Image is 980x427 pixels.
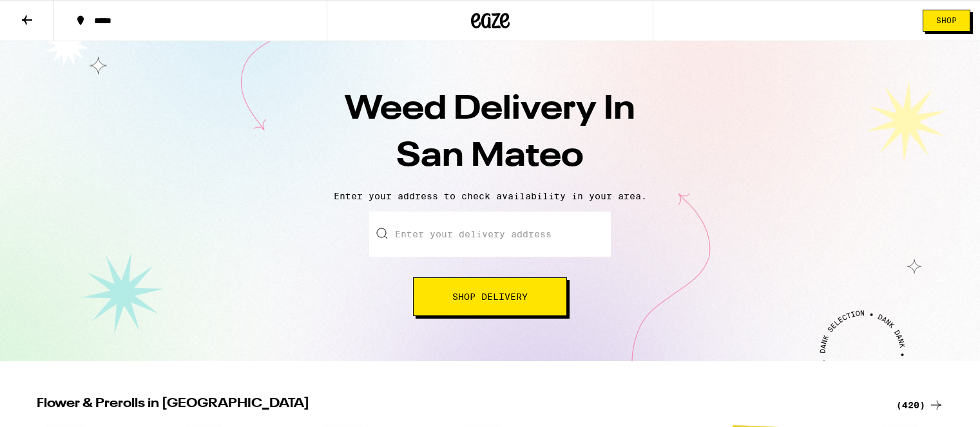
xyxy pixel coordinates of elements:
button: Shop Delivery [413,277,567,316]
h1: Weed Delivery In [265,86,716,181]
p: Enter your address to check availability in your area. [13,191,967,201]
a: Shop [913,10,980,32]
input: Enter your delivery address [369,212,611,257]
span: Shop Delivery [452,292,528,301]
span: San Mateo [396,140,584,174]
span: Shop [936,17,957,25]
a: (420) [896,397,944,413]
button: Shop [923,10,970,32]
h2: Flower & Prerolls in [GEOGRAPHIC_DATA] [37,397,881,413]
